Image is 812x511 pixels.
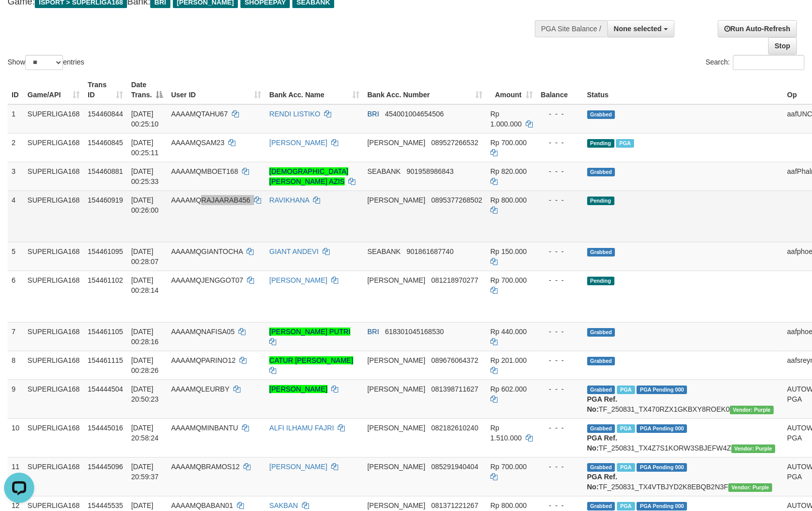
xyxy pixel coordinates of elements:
[367,328,379,336] span: BRI
[486,76,537,104] th: Amount: activate to sort column ascending
[587,502,615,510] span: Grabbed
[541,327,579,337] div: - - -
[24,351,84,379] td: SUPERLIGA168
[431,463,478,471] span: Copy 085291940404 to clipboard
[269,328,350,336] a: [PERSON_NAME] PUTRI
[490,356,527,364] span: Rp 201.000
[541,195,579,205] div: - - -
[269,196,309,204] a: RAVIKHANA
[490,196,527,204] span: Rp 800.000
[131,356,159,374] span: [DATE] 00:28:26
[24,379,84,418] td: SUPERLIGA168
[614,25,662,33] span: None selected
[171,196,250,204] span: AAAAMQRAJAARAB456
[768,37,797,54] a: Stop
[24,104,84,134] td: SUPERLIGA168
[8,242,24,271] td: 5
[8,379,24,418] td: 9
[587,328,615,337] span: Grabbed
[490,110,522,128] span: Rp 1.000.000
[8,76,24,104] th: ID
[24,322,84,351] td: SUPERLIGA168
[88,276,123,284] span: 154461102
[24,190,84,242] td: SUPERLIGA168
[587,110,615,119] span: Grabbed
[269,276,327,284] a: [PERSON_NAME]
[8,133,24,162] td: 2
[407,247,454,255] span: Copy 901861687740 to clipboard
[587,473,617,491] b: PGA Ref. No:
[88,196,123,204] span: 154460919
[269,385,327,393] a: [PERSON_NAME]
[541,275,579,285] div: - - -
[637,386,687,394] span: PGA Pending
[171,501,233,509] span: AAAAMQBABAN01
[587,277,614,285] span: Pending
[587,197,614,205] span: Pending
[131,247,159,266] span: [DATE] 00:28:07
[637,424,687,433] span: PGA Pending
[131,385,159,403] span: [DATE] 20:50:23
[535,20,607,37] div: PGA Site Balance /
[607,20,674,37] button: None selected
[8,351,24,379] td: 8
[385,328,444,336] span: Copy 618301045168530 to clipboard
[587,386,615,394] span: Grabbed
[490,501,527,509] span: Rp 800.000
[367,463,425,471] span: [PERSON_NAME]
[730,406,774,414] span: Vendor URL: https://trx4.1velocity.biz
[367,501,425,509] span: [PERSON_NAME]
[131,276,159,294] span: [DATE] 00:28:14
[617,463,635,472] span: Marked by aafheankoy
[269,501,298,509] a: SAKBAN
[541,500,579,510] div: - - -
[431,501,478,509] span: Copy 081371221267 to clipboard
[269,463,327,471] a: [PERSON_NAME]
[24,162,84,190] td: SUPERLIGA168
[587,395,617,413] b: PGA Ref. No:
[367,247,401,255] span: SEABANK
[265,76,363,104] th: Bank Acc. Name: activate to sort column ascending
[8,457,24,496] td: 11
[367,356,425,364] span: [PERSON_NAME]
[88,247,123,255] span: 154461095
[269,247,319,255] a: GIANT ANDEVI
[24,418,84,457] td: SUPERLIGA168
[367,385,425,393] span: [PERSON_NAME]
[4,4,34,34] button: Open LiveChat chat widget
[167,76,265,104] th: User ID: activate to sort column ascending
[587,463,615,472] span: Grabbed
[171,247,242,255] span: AAAAMQGIANTOCHA
[171,463,239,471] span: AAAAMQBRAMOS12
[88,424,123,432] span: 154445016
[616,139,634,148] span: Marked by aafheankoy
[367,167,401,175] span: SEABANK
[8,190,24,242] td: 4
[131,167,159,185] span: [DATE] 00:25:33
[587,424,615,433] span: Grabbed
[88,328,123,336] span: 154461105
[24,76,84,104] th: Game/API: activate to sort column ascending
[131,328,159,346] span: [DATE] 00:28:16
[431,385,478,393] span: Copy 081398711627 to clipboard
[541,423,579,433] div: - - -
[171,424,238,432] span: AAAAMQMINBANTU
[583,76,783,104] th: Status
[583,379,783,418] td: TF_250831_TX470RZX1GKBXY8ROEK0
[617,424,635,433] span: Marked by aafheankoy
[731,444,775,453] span: Vendor URL: https://trx4.1velocity.biz
[541,462,579,472] div: - - -
[587,168,615,176] span: Grabbed
[728,483,772,492] span: Vendor URL: https://trx4.1velocity.biz
[24,271,84,322] td: SUPERLIGA168
[583,457,783,496] td: TF_250831_TX4VTBJYD2K8EBQB2N3F
[617,502,635,510] span: Marked by aafheankoy
[490,139,527,147] span: Rp 700.000
[541,246,579,257] div: - - -
[131,139,159,157] span: [DATE] 00:25:11
[8,55,84,70] label: Show entries
[269,424,334,432] a: ALFI ILHAMU FAJRI
[490,167,527,175] span: Rp 820.000
[171,276,243,284] span: AAAAMQJENGGOT07
[490,247,527,255] span: Rp 150.000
